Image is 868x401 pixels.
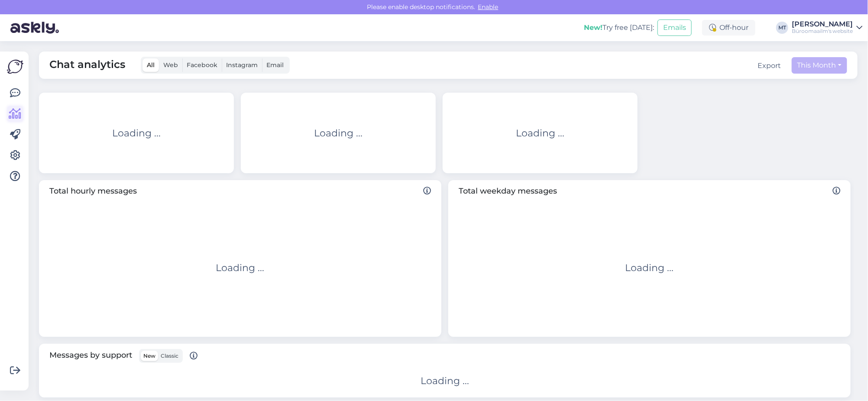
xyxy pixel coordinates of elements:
div: [PERSON_NAME] [792,21,853,28]
div: Off-hour [702,20,755,36]
span: Total hourly messages [49,185,431,197]
button: This Month [792,57,847,74]
button: Export [758,61,781,71]
div: Loading ... [625,261,674,275]
span: Enable [476,3,501,11]
span: Messages by support [49,349,198,363]
div: Try free [DATE]: [584,23,654,33]
img: Askly Logo [7,58,23,75]
span: All [147,61,155,69]
span: Total weekday messages [459,185,840,197]
div: Loading ... [112,126,161,140]
span: Web [163,61,178,69]
span: Email [266,61,284,69]
div: Loading ... [314,126,363,140]
button: Emails [657,19,692,36]
span: Instagram [226,61,258,69]
b: New! [584,23,602,32]
div: Loading ... [516,126,564,140]
span: New [143,352,155,359]
div: Loading ... [216,261,265,275]
div: MT [776,22,788,34]
div: Büroomaailm's website [792,28,853,35]
span: Classic [161,352,178,359]
span: Chat analytics [49,57,125,74]
a: [PERSON_NAME]Büroomaailm's website [792,21,863,35]
div: Loading ... [421,374,469,388]
span: Facebook [187,61,217,69]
